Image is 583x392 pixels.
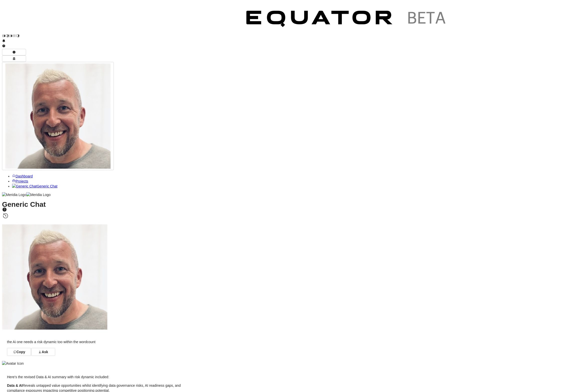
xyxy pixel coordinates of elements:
[17,349,25,354] span: Copy
[37,184,57,188] span: Generic Chat
[2,224,107,330] img: Profile Icon
[2,224,581,331] div: Scott Mackay
[16,179,28,183] span: Projects
[7,348,31,356] button: Copy
[20,2,238,38] img: Customer Logo
[7,339,195,344] p: the Ai one needs a risk dynamic too within the wordcount
[7,374,195,379] p: Here's the revised Data & AI summary with risk dynamic included:
[12,179,28,183] a: Projects
[238,2,456,38] img: Customer Logo
[16,174,33,178] span: Dashboard
[2,361,24,366] img: Avatar Icon
[12,174,33,178] a: Dashboard
[12,184,37,189] img: Generic Chat
[42,349,48,354] span: Ask
[31,348,55,356] button: Ask
[2,202,581,220] h1: Generic Chat
[7,383,23,387] strong: Data & AI
[5,63,111,169] img: Profile Icon
[26,192,51,197] img: Meridia Logo
[2,192,26,197] img: Meridia Logo
[2,361,581,366] div: George
[12,184,57,188] a: Generic ChatGeneric Chat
